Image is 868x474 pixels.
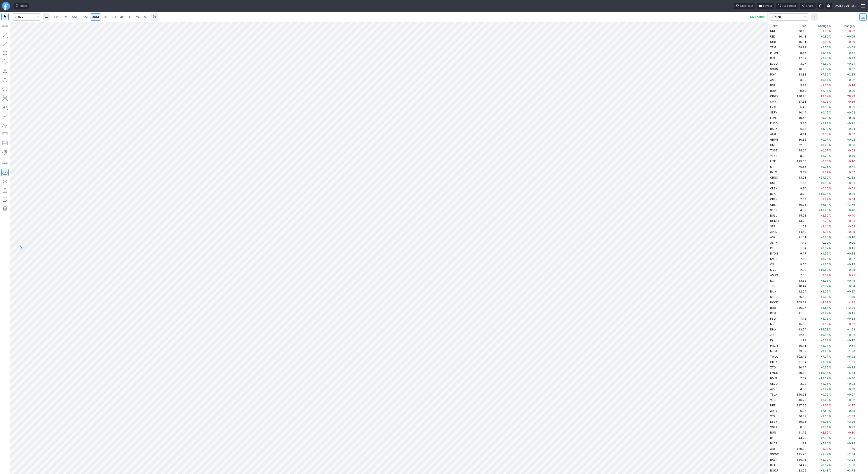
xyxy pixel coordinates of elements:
[20,4,27,8] span: Ideas
[787,164,807,169] td: 75.66
[1,169,9,176] button: Drawings Autosave: On
[819,268,828,271] span: +10.69
[770,187,777,190] span: CLSK
[821,214,828,217] span: -2.59
[829,214,831,217] span: %
[34,13,40,21] button: Search
[849,116,855,120] span: 0.00
[118,13,126,21] a: 4H
[829,165,831,168] span: %
[848,29,855,33] span: -0.72
[770,46,776,49] span: TEM
[829,105,831,109] span: %
[1,104,9,111] button: Text
[1,160,9,167] button: Drawing mode: Single
[829,51,831,54] span: %
[821,122,828,125] span: +5.91
[787,104,807,110] td: 5.42
[770,208,777,212] span: SLDP
[787,153,807,158] td: 8.38
[770,29,776,33] span: NNE
[1,13,9,20] button: Mouse
[821,257,828,261] span: +8.26
[14,3,29,9] button: Ideas
[847,78,855,82] span: +0.02
[829,230,831,233] span: %
[770,241,778,244] span: ASPN
[847,268,855,271] span: +0.28
[847,46,855,49] span: +3.65
[770,122,778,125] span: FUBO
[787,207,807,213] td: 4.59
[763,4,772,8] span: Layout
[90,13,101,21] a: 30M
[821,84,828,87] span: -2.26
[829,236,831,239] span: %
[847,192,855,196] span: +0.35
[787,180,807,186] td: 1.17
[829,176,831,179] span: %
[848,84,855,87] span: -0.14
[847,176,855,179] span: +2.32
[821,29,828,33] span: -1.96
[817,3,824,9] button: Toggle dark mode
[787,245,807,251] td: 1.64
[770,35,776,38] span: UEC
[834,4,858,8] span: [DATE] 3:21 PM ET
[829,263,831,266] span: %
[847,73,855,76] span: +2.33
[787,262,807,267] td: 9.50
[829,187,831,190] span: %
[848,230,855,233] span: -0.29
[847,208,855,212] span: +0.46
[144,15,147,19] span: M
[740,4,753,8] span: Chart tour
[770,192,776,196] span: BZAI
[770,198,778,201] span: OPEN
[787,213,807,218] td: 15.23
[829,35,831,38] span: %
[848,187,855,190] span: -0.02
[829,116,831,120] span: %
[800,3,816,9] button: Share
[787,131,807,137] td: 4.11
[1,131,9,138] button: Fibonacci retracements
[821,252,828,255] span: +1.52
[770,268,778,271] span: MVST
[770,89,777,92] span: RDW
[787,267,807,272] td: 2.90
[770,149,778,152] span: TOST
[821,219,828,223] span: -2.29
[821,198,828,201] span: -1.72
[770,62,778,65] span: EVGO
[829,257,831,261] span: %
[70,13,79,21] a: 5M
[772,15,802,19] span: TREND
[770,225,775,228] span: SES
[821,170,828,174] span: -0.64
[770,40,778,44] span: QUBT
[821,263,828,266] span: +1.60
[847,203,855,206] span: +3.76
[821,246,828,250] span: +6.82
[847,138,855,141] span: +0.02
[770,132,776,136] span: ATAI
[829,203,831,206] span: %
[770,84,776,87] span: BBAI
[1,149,9,156] button: Anchored VWAP
[787,39,807,45] td: 16.01
[848,132,855,136] span: -0.02
[847,154,855,158] span: +0.49
[847,181,855,185] span: +0.01
[821,225,828,228] span: -3.14
[821,57,828,60] span: +2.46
[848,160,855,163] span: -0.16
[847,252,855,255] span: +0.14
[800,24,806,28] div: Price
[770,73,776,76] span: PGY
[111,15,116,19] span: 2H
[829,100,831,103] span: %
[847,143,855,147] span: +0.06
[829,78,831,82] span: %
[846,94,855,98] span: -28.29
